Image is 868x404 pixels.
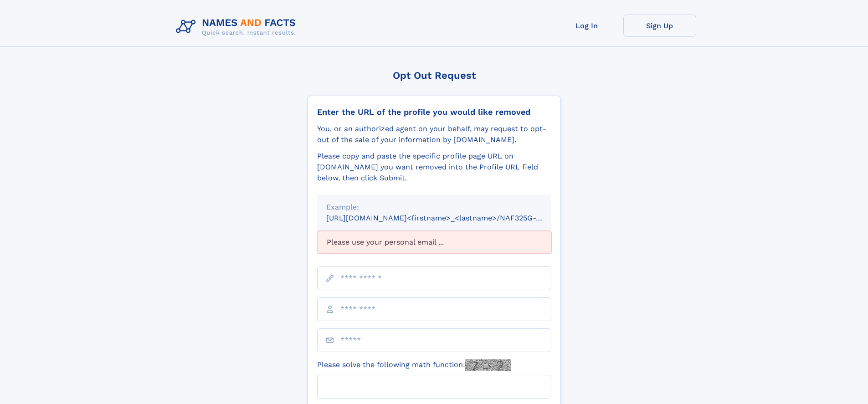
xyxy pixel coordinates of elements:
div: Please use your personal email ... [317,231,551,254]
div: Example: [326,202,542,213]
a: Log In [550,15,623,37]
div: Opt Out Request [308,70,561,81]
small: [URL][DOMAIN_NAME]<firstname>_<lastname>/NAF325G-xxxxxxxx [326,214,569,222]
div: Please copy and paste the specific profile page URL on [DOMAIN_NAME] you want removed into the Pr... [317,151,551,184]
img: Logo Names and Facts [172,15,303,39]
label: Please solve the following math function: [317,359,511,371]
div: You, or an authorized agent on your behalf, may request to opt-out of the sale of your informatio... [317,123,551,145]
a: Sign Up [623,15,696,37]
div: Enter the URL of the profile you would like removed [317,107,551,117]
